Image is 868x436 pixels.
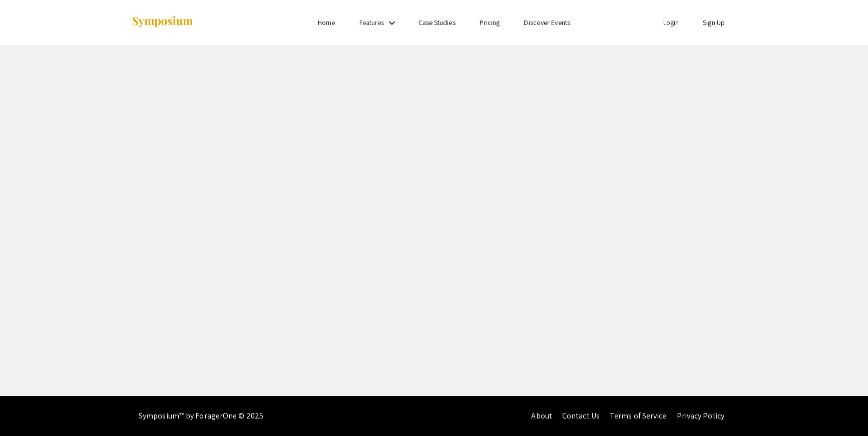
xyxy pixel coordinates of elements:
[524,18,570,27] a: Discover Events
[480,18,500,27] a: Pricing
[318,18,335,27] a: Home
[386,17,398,29] mat-icon: Expand Features list
[610,410,667,421] a: Terms of Service
[677,410,724,421] a: Privacy Policy
[703,18,725,27] a: Sign Up
[663,18,679,27] a: Login
[139,396,263,436] div: Symposium™ by ForagerOne © 2025
[418,18,456,27] a: Case Studies
[531,410,552,421] a: About
[131,15,194,29] img: Symposium by ForagerOne
[359,18,384,27] a: Features
[562,410,600,421] a: Contact Us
